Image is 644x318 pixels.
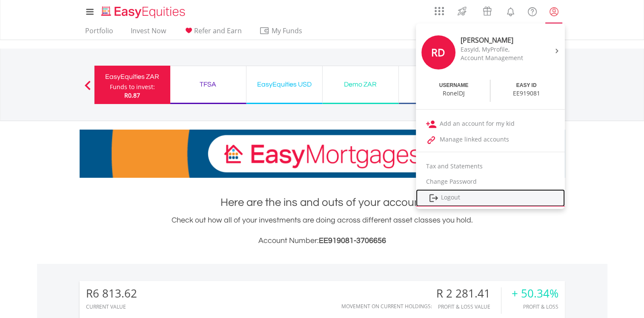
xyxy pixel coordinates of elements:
div: EasyEquities USD [252,78,317,90]
h1: Here are the ins and outs of your account [80,195,565,210]
div: Funds to invest: [110,83,155,91]
div: Check out how all of your investments are doing across different asset classes you hold. [80,214,565,247]
a: Home page [98,2,189,19]
a: RD [PERSON_NAME] EasyId, MyProfile, Account Management USERNAME RonelDJ EASY ID EE919081 [416,26,565,105]
a: My Profile [543,2,565,21]
div: [PERSON_NAME] [461,35,532,45]
a: Portfolio [82,26,117,40]
img: EasyEquities_Logo.png [100,5,189,19]
div: Demo USD [404,78,469,90]
span: R0.87 [124,91,140,99]
img: thrive-v2.svg [455,4,469,18]
div: EE919081 [513,89,540,98]
a: Manage linked accounts [416,132,565,147]
img: vouchers-v2.svg [480,4,494,18]
div: EasyId, MyProfile, [461,45,532,54]
span: My Funds [259,25,315,36]
div: Demo ZAR [328,78,393,90]
div: + 50.34% [512,287,558,300]
a: Change Password [416,174,565,189]
a: FAQ's and Support [521,2,543,19]
img: EasyMortage Promotion Banner [80,130,565,178]
img: grid-menu-icon.svg [435,6,444,16]
a: Logout [416,189,565,207]
a: AppsGrid [429,2,449,16]
a: Refer and Earn [180,26,245,40]
div: USERNAME [439,82,469,89]
a: Vouchers [475,2,500,18]
a: Add an account for my kid [416,116,565,132]
span: EE919081-3706656 [319,237,386,245]
div: TFSA [175,78,241,90]
a: Invest Now [127,26,169,40]
span: Refer and Earn [194,26,242,35]
div: EASY ID [516,82,537,89]
a: Notifications [500,2,521,19]
div: Account Management [461,54,532,62]
h3: Account Number: [80,235,565,247]
div: EasyEquities ZAR [100,71,165,83]
div: RonelDJ [443,89,465,98]
div: CURRENT VALUE [86,304,137,309]
div: R6 813.62 [86,287,137,300]
div: RD [421,35,455,69]
div: R 2 281.41 [436,287,501,300]
div: Profit & Loss [512,304,558,309]
div: Profit & Loss Value [436,304,501,309]
a: Tax and Statements [416,159,565,174]
div: Movement on Current Holdings: [341,304,432,309]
